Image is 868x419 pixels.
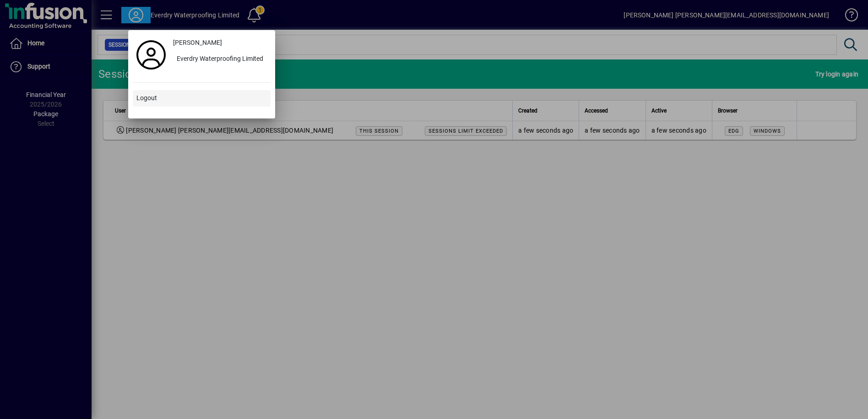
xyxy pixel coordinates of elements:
a: [PERSON_NAME] [169,35,271,51]
button: Everdry Waterproofing Limited [169,51,271,68]
a: Profile [133,47,169,63]
button: Logout [133,90,271,107]
span: [PERSON_NAME] [173,38,222,48]
span: Logout [136,93,157,103]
